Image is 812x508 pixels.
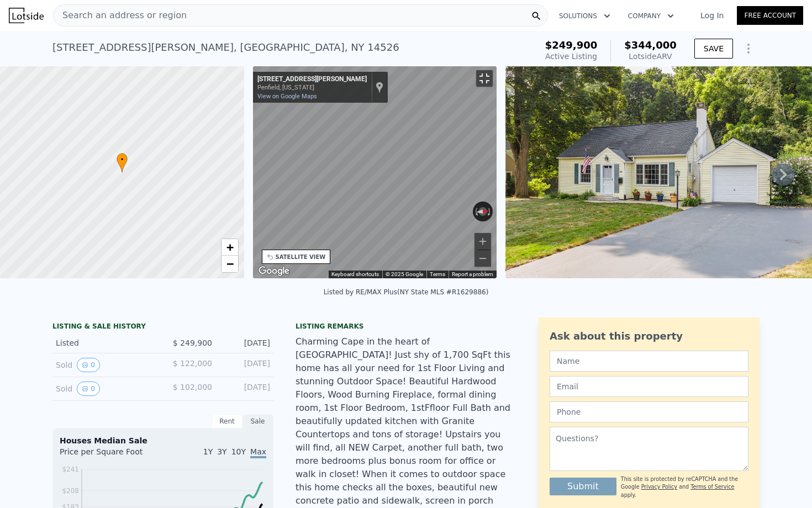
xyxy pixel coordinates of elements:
tspan: $208 [62,487,79,495]
button: SAVE [694,39,733,59]
button: Keyboard shortcuts [331,271,379,278]
a: Zoom in [222,239,238,256]
div: Ask about this property [550,329,748,344]
a: Show location on map [376,81,383,93]
div: Lotside ARV [624,51,677,62]
div: Map [253,66,497,278]
span: 1Y [203,447,213,456]
input: Name [550,351,748,372]
div: Street View [253,66,497,278]
button: Zoom in [474,233,491,250]
button: Company [619,6,683,26]
a: Report a problem [452,271,493,277]
button: Submit [550,478,616,495]
input: Phone [550,401,748,422]
div: [STREET_ADDRESS][PERSON_NAME] , [GEOGRAPHIC_DATA] , NY 14526 [52,40,399,55]
div: Price per Square Foot [60,446,163,464]
span: Max [250,447,266,458]
button: Toggle fullscreen view [476,70,493,87]
a: Free Account [737,6,803,25]
div: [DATE] [221,337,270,348]
div: [DATE] [221,358,270,372]
div: LISTING & SALE HISTORY [52,322,273,333]
a: Zoom out [222,256,238,272]
a: Privacy Policy [641,484,677,490]
a: Log In [687,10,737,21]
div: Sold [56,382,154,396]
div: Listed by RE/MAX Plus (NY State MLS #R1629886) [324,288,489,296]
button: View historical data [77,358,100,372]
span: 10Y [231,447,246,456]
div: Listed [56,337,154,348]
span: © 2025 Google [386,271,423,277]
div: [DATE] [221,382,270,396]
tspan: $241 [62,465,79,473]
button: Zoom out [474,250,491,267]
span: $ 122,000 [173,359,212,368]
div: This site is protected by reCAPTCHA and the Google and apply. [621,475,748,499]
button: Rotate clockwise [487,202,493,221]
div: Sold [56,358,154,372]
div: Houses Median Sale [60,435,266,446]
div: Listing remarks [296,322,516,331]
span: Search an address or region [54,9,187,22]
span: $249,900 [545,39,598,51]
a: Terms of Service [690,484,734,490]
button: Solutions [550,6,619,26]
a: Terms [430,271,445,277]
input: Email [550,376,748,397]
button: Show Options [737,38,760,60]
span: Active Listing [545,52,597,61]
button: Rotate counterclockwise [473,202,479,221]
div: [STREET_ADDRESS][PERSON_NAME] [257,75,367,84]
div: Rent [212,414,242,428]
button: View historical data [77,382,100,396]
span: − [226,257,233,271]
button: Reset the view [472,207,493,217]
span: • [117,155,128,165]
span: $344,000 [624,39,677,51]
img: Google [256,264,292,278]
a: Open this area in Google Maps (opens a new window) [256,264,292,278]
div: SATELLITE VIEW [276,253,326,261]
img: Lotside [9,8,44,23]
div: • [117,153,128,172]
span: 3Y [217,447,226,456]
span: $ 102,000 [173,383,212,391]
div: Penfield, [US_STATE] [257,84,367,91]
span: + [226,240,233,254]
a: View on Google Maps [257,93,317,100]
div: Sale [242,414,273,428]
span: $ 249,900 [173,338,212,347]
